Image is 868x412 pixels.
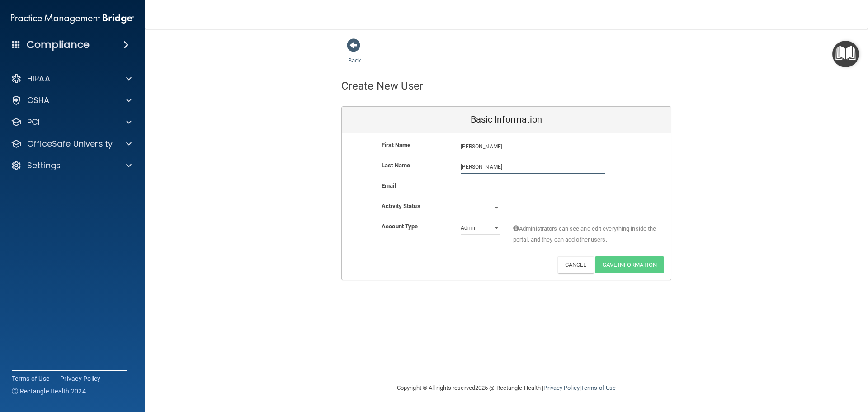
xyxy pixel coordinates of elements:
p: Settings [27,160,61,171]
b: Last Name [382,162,410,169]
a: OfficeSafe University [11,138,132,149]
button: Save Information [595,256,664,273]
a: Privacy Policy [543,384,579,391]
a: Terms of Use [12,374,49,383]
p: OSHA [27,95,50,106]
p: HIPAA [27,73,50,84]
a: Settings [11,160,132,171]
span: Ⓒ Rectangle Health 2024 [12,387,86,396]
h4: Compliance [27,38,90,51]
p: PCI [27,117,40,128]
b: First Name [382,142,410,148]
a: HIPAA [11,73,132,84]
b: Email [382,182,396,189]
a: Terms of Use [581,384,616,391]
a: Back [348,46,361,64]
b: Account Type [382,223,418,230]
a: OSHA [11,95,132,106]
h4: Create New User [341,80,424,92]
button: Cancel [557,256,594,273]
a: PCI [11,117,132,128]
div: Basic Information [342,107,671,133]
span: Administrators can see and edit everything inside the portal, and they can add other users. [513,223,657,245]
div: Copyright © All rights reserved 2025 @ Rectangle Health | | [341,374,671,403]
p: OfficeSafe University [27,138,113,149]
a: Privacy Policy [60,374,101,383]
button: Open Resource Center [832,41,859,67]
b: Activity Status [382,203,420,209]
img: PMB logo [11,9,134,28]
